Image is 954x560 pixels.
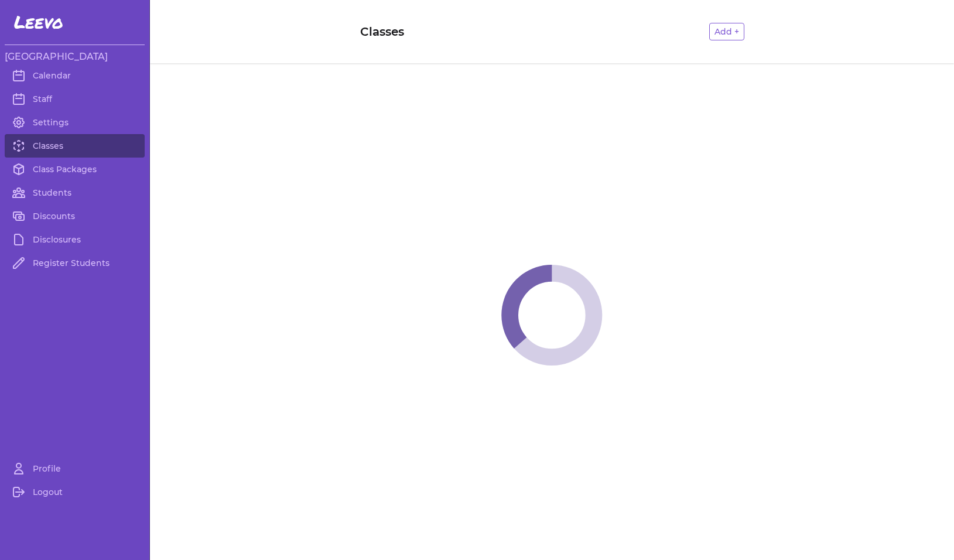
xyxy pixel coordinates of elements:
[5,134,145,158] a: Classes
[5,251,145,275] a: Register Students
[5,457,145,480] a: Profile
[5,158,145,181] a: Class Packages
[5,204,145,228] a: Discounts
[5,87,145,111] a: Staff
[5,228,145,251] a: Disclosures
[5,480,145,504] a: Logout
[5,50,145,64] h3: [GEOGRAPHIC_DATA]
[5,111,145,134] a: Settings
[5,181,145,204] a: Students
[14,12,63,33] span: Leevo
[709,23,744,40] button: Add +
[5,64,145,87] a: Calendar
